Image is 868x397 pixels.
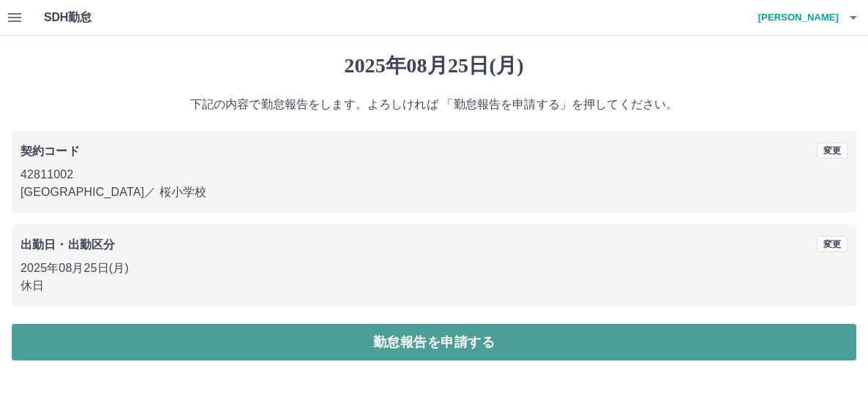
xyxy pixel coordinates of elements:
[20,166,848,184] p: 42811002
[20,184,848,201] p: [GEOGRAPHIC_DATA] ／ 桜小学校
[20,238,115,251] b: 出勤日・出勤区分
[12,96,856,113] p: 下記の内容で勤怠報告をします。よろしければ 「勤怠報告を申請する」を押してください。
[20,260,848,277] p: 2025年08月25日(月)
[12,324,856,360] button: 勤怠報告を申請する
[817,236,848,252] button: 変更
[20,277,848,295] p: 休日
[817,143,848,159] button: 変更
[20,145,80,157] b: 契約コード
[12,53,856,78] h1: 2025年08月25日(月)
